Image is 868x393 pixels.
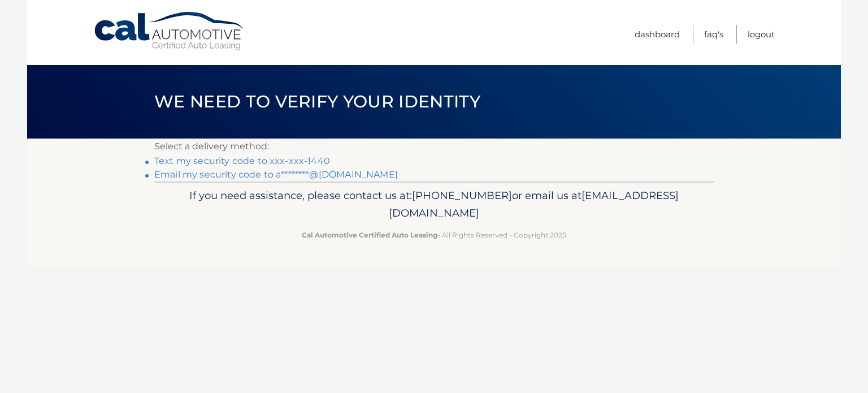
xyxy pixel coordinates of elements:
p: Select a delivery method: [154,139,714,154]
span: [PHONE_NUMBER] [412,189,512,202]
p: If you need assistance, please contact us at: or email us at [162,187,706,223]
a: Dashboard [635,25,680,44]
a: Text my security code to xxx-xxx-1440 [154,156,330,166]
a: FAQ's [704,25,723,44]
a: Email my security code to a********@[DOMAIN_NAME] [154,169,398,180]
p: - All Rights Reserved - Copyright 2025 [162,229,706,241]
span: We need to verify your identity [154,91,480,112]
a: Cal Automotive [93,11,246,51]
a: Logout [748,25,775,44]
strong: Cal Automotive Certified Auto Leasing [302,231,437,239]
